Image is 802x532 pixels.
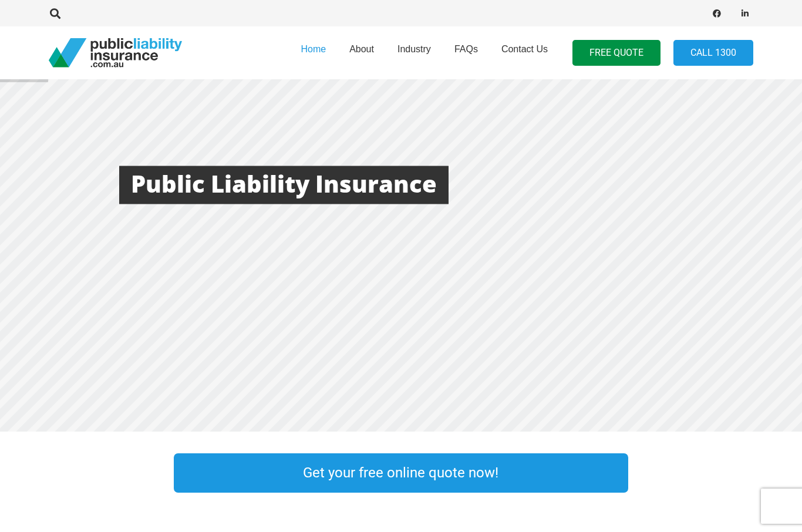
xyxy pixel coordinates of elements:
[349,44,374,54] span: About
[174,453,628,493] a: Get your free online quote now!
[652,450,777,496] a: Link
[289,23,338,83] a: Home
[25,450,150,496] a: Link
[673,40,753,66] a: Call 1300
[397,44,431,54] span: Industry
[386,23,443,83] a: Industry
[501,44,548,54] span: Contact Us
[490,23,560,83] a: Contact Us
[709,5,725,22] a: Facebook
[572,40,661,66] a: FREE QUOTE
[301,44,326,54] span: Home
[443,23,490,83] a: FAQs
[49,38,182,68] a: pli_logotransparent
[454,44,478,54] span: FAQs
[737,5,753,22] a: LinkedIn
[338,23,386,83] a: About
[43,8,67,19] a: Search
